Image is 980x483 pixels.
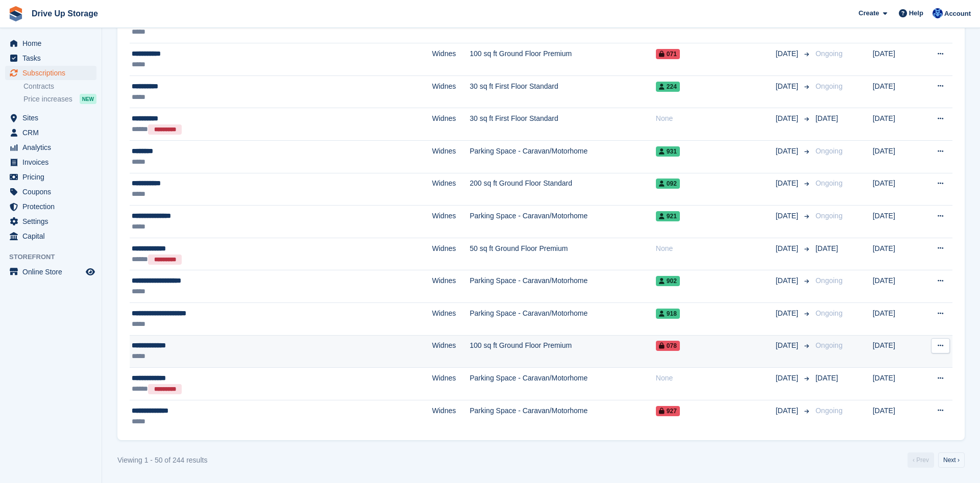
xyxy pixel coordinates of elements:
[22,36,84,50] span: Home
[470,238,656,270] td: 50 sq ft Ground Floor Premium
[5,125,96,140] a: menu
[873,238,919,270] td: [DATE]
[873,141,919,173] td: [DATE]
[873,368,919,400] td: [DATE]
[432,303,470,336] td: Widnes
[22,214,84,228] span: Settings
[873,75,919,108] td: [DATE]
[776,113,800,124] span: [DATE]
[432,43,470,76] td: Widnes
[23,93,96,105] a: Price increases NEW
[816,276,843,285] span: Ongoing
[873,173,919,206] td: [DATE]
[22,155,84,169] span: Invoices
[873,303,919,336] td: [DATE]
[5,66,96,80] a: menu
[938,452,965,468] a: Next
[470,75,656,108] td: 30 sq ft First Floor Standard
[5,170,96,184] a: menu
[5,111,96,125] a: menu
[816,244,838,252] span: [DATE]
[470,335,656,368] td: 100 sq ft Ground Floor Premium
[656,243,776,254] div: None
[22,140,84,155] span: Analytics
[656,113,776,124] div: None
[656,406,680,416] span: 927
[776,48,800,59] span: [DATE]
[873,206,919,238] td: [DATE]
[656,49,680,59] span: 071
[656,82,680,92] span: 224
[23,82,96,91] a: Contracts
[117,455,207,466] div: Viewing 1 - 50 of 244 results
[905,452,967,468] nav: Pages
[9,252,102,262] span: Storefront
[944,9,971,19] span: Account
[908,452,934,468] a: Previous
[909,8,923,18] span: Help
[776,81,800,92] span: [DATE]
[816,147,843,155] span: Ongoing
[22,125,84,140] span: CRM
[776,308,800,319] span: [DATE]
[22,199,84,214] span: Protection
[5,199,96,214] a: menu
[22,265,84,279] span: Online Store
[656,276,680,286] span: 902
[656,341,680,351] span: 078
[470,270,656,303] td: Parking Space - Caravan/Motorhome
[22,170,84,184] span: Pricing
[656,309,680,319] span: 918
[470,400,656,432] td: Parking Space - Caravan/Motorhome
[656,179,680,189] span: 092
[22,51,84,65] span: Tasks
[470,43,656,76] td: 100 sq ft Ground Floor Premium
[470,206,656,238] td: Parking Space - Caravan/Motorhome
[816,341,843,349] span: Ongoing
[859,8,879,18] span: Create
[873,270,919,303] td: [DATE]
[873,108,919,141] td: [DATE]
[816,374,838,382] span: [DATE]
[816,179,843,187] span: Ongoing
[5,265,96,279] a: menu
[23,94,72,104] span: Price increases
[5,229,96,243] a: menu
[776,243,800,254] span: [DATE]
[873,400,919,432] td: [DATE]
[5,155,96,169] a: menu
[933,8,943,18] img: Widnes Team
[8,6,23,21] img: stora-icon-8386f47178a22dfd0bd8f6a31ec36ba5ce8667c1dd55bd0f319d3a0aa187defe.svg
[816,82,843,90] span: Ongoing
[432,173,470,206] td: Widnes
[28,5,102,22] a: Drive Up Storage
[432,108,470,141] td: Widnes
[84,266,96,278] a: Preview store
[776,275,800,286] span: [DATE]
[432,368,470,400] td: Widnes
[776,146,800,157] span: [DATE]
[432,206,470,238] td: Widnes
[5,185,96,199] a: menu
[816,309,843,317] span: Ongoing
[470,173,656,206] td: 200 sq ft Ground Floor Standard
[656,211,680,221] span: 921
[816,406,843,415] span: Ongoing
[22,111,84,125] span: Sites
[873,335,919,368] td: [DATE]
[470,368,656,400] td: Parking Space - Caravan/Motorhome
[5,140,96,155] a: menu
[432,400,470,432] td: Widnes
[470,108,656,141] td: 30 sq ft First Floor Standard
[432,238,470,270] td: Widnes
[470,303,656,336] td: Parking Space - Caravan/Motorhome
[432,75,470,108] td: Widnes
[5,214,96,228] a: menu
[5,36,96,50] a: menu
[80,94,96,104] div: NEW
[22,185,84,199] span: Coupons
[22,66,84,80] span: Subscriptions
[873,43,919,76] td: [DATE]
[776,178,800,189] span: [DATE]
[22,229,84,243] span: Capital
